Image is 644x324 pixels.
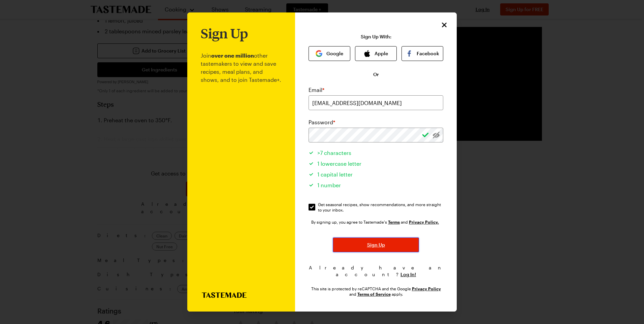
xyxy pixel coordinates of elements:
span: >7 characters [317,150,351,156]
span: Get seasonal recipes, show recommendations, and more straight to your inbox. [318,202,444,213]
b: over one million [211,52,254,59]
button: Apple [355,46,397,61]
span: 1 lowercase letter [317,160,361,167]
a: Google Privacy Policy [412,286,441,291]
button: Google [309,46,350,61]
div: By signing up, you agree to Tastemade's and [311,219,441,225]
span: 1 number [317,182,341,188]
a: Tastemade Privacy Policy [409,219,439,225]
p: Sign Up With: [361,34,391,39]
label: Email [309,86,324,94]
button: Log In! [400,271,416,278]
button: Sign Up [333,237,419,252]
span: Or [373,71,379,78]
a: Google Terms of Service [357,291,391,297]
input: Get seasonal recipes, show recommendations, and more straight to your inbox. [309,204,315,210]
p: Join other tastemakers to view and save recipes, meal plans, and shows, and to join Tastemade+. [201,41,282,292]
a: Tastemade Terms of Service [388,219,400,225]
span: Already have an account? [309,265,443,277]
button: Facebook [401,46,443,61]
button: Close [440,21,449,29]
span: 1 capital letter [317,171,353,177]
label: Password [309,118,335,126]
span: Sign Up [367,241,385,248]
div: This site is protected by reCAPTCHA and the Google and apply. [309,286,443,297]
h1: Sign Up [201,26,248,41]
